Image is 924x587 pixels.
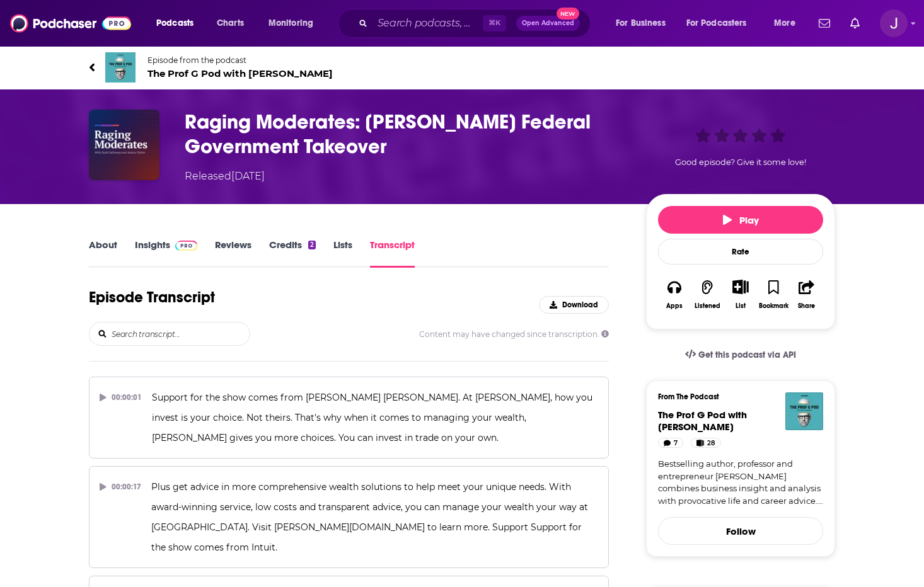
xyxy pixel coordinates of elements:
[616,14,666,32] span: For Business
[147,55,333,65] span: Episode from the podcast
[814,13,835,34] a: Show notifications dropdown
[372,13,483,33] input: Search podcasts, credits, & more...
[110,322,250,345] input: Search transcript...
[658,409,747,433] span: The Prof G Pod with [PERSON_NAME]
[557,8,579,20] span: New
[674,437,678,450] span: 7
[785,392,823,430] img: The Prof G Pod with Scott Galloway
[765,13,811,33] button: open menu
[675,157,806,167] span: Good episode? Give it some love!
[333,239,352,268] a: Lists
[666,302,683,310] div: Apps
[759,302,788,310] div: Bookmark
[147,13,210,33] button: open menu
[880,9,908,37] img: User Profile
[89,239,117,268] a: About
[686,14,747,32] span: For Podcasters
[658,239,823,265] div: Rate
[260,13,330,33] button: open menu
[658,438,683,448] a: 7
[10,11,131,35] img: Podchaser - Follow, Share and Rate Podcasts
[880,9,908,37] button: Show profile menu
[156,14,193,32] span: Podcasts
[151,481,591,553] span: Plus get advice in more comprehensive wealth solutions to help meet your unique needs. With award...
[678,13,765,33] button: open menu
[658,271,691,317] button: Apps
[698,350,796,360] span: Get this podcast via API
[89,466,609,568] button: 00:00:17Plus get advice in more comprehensive wealth solutions to help meet your unique needs. Wi...
[658,458,823,507] a: Bestselling author, professor and entrepreneur [PERSON_NAME] combines business insight and analys...
[522,20,574,26] span: Open Advanced
[105,52,136,83] img: The Prof G Pod with Scott Galloway
[658,517,823,545] button: Follow
[658,409,747,433] a: The Prof G Pod with Scott Galloway
[269,14,313,32] span: Monitoring
[89,52,835,83] a: The Prof G Pod with Scott GallowayEpisode from the podcastThe Prof G Pod with [PERSON_NAME]
[152,392,595,443] span: Support for the show comes from [PERSON_NAME] [PERSON_NAME]. At [PERSON_NAME], how you invest is ...
[308,241,316,249] div: 2
[658,392,813,401] h3: From The Podcast
[774,14,795,32] span: More
[147,67,333,79] span: The Prof G Pod with [PERSON_NAME]
[185,169,265,184] div: Released [DATE]
[100,387,142,407] div: 00:00:01
[607,13,681,33] button: open menu
[675,339,806,370] a: Get this podcast via API
[724,271,757,317] div: Show More ButtonList
[880,9,908,37] span: Logged in as josephpapapr
[89,377,609,459] button: 00:00:01Support for the show comes from [PERSON_NAME] [PERSON_NAME]. At [PERSON_NAME], how you in...
[845,13,865,34] a: Show notifications dropdown
[790,271,823,317] button: Share
[135,239,197,268] a: InsightsPodchaser Pro
[269,239,316,268] a: Credits2
[516,16,580,31] button: Open AdvancedNew
[185,110,626,159] h3: Raging Moderates: Elon Musk’s Federal Government Takeover
[798,302,815,310] div: Share
[727,280,753,293] button: Show More Button
[483,15,506,31] span: ⌘ K
[736,302,746,310] div: List
[723,214,759,226] span: Play
[419,329,609,339] span: Content may have changed since transcription.
[350,9,603,38] div: Search podcasts, credits, & more...
[658,206,823,234] button: Play
[89,288,215,307] h1: Episode Transcript
[539,296,609,314] button: Download
[691,438,721,448] a: 28
[370,239,415,268] a: Transcript
[215,239,251,268] a: Reviews
[175,241,197,251] img: Podchaser Pro
[695,302,720,310] div: Listened
[217,14,244,32] span: Charts
[209,13,251,33] a: Charts
[757,271,790,317] button: Bookmark
[691,271,724,317] button: Listened
[100,477,141,497] div: 00:00:17
[89,110,159,180] img: Raging Moderates: Elon Musk’s Federal Government Takeover
[707,437,715,450] span: 28
[562,300,598,309] span: Download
